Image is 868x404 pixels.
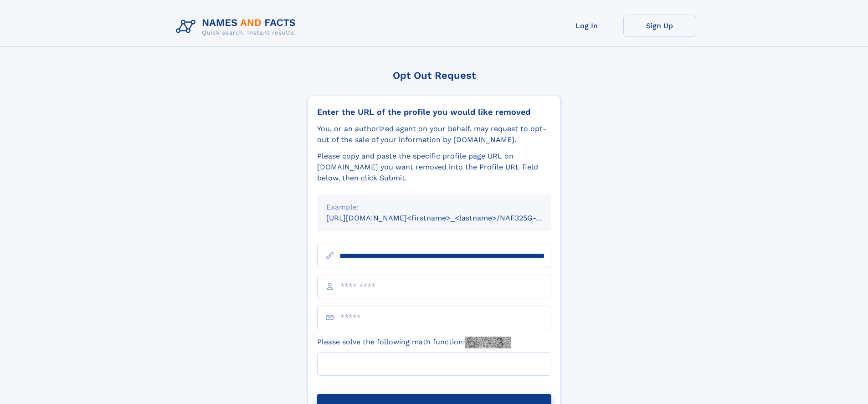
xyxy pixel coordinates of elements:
[317,107,551,117] div: Enter the URL of the profile you would like removed
[308,70,561,81] div: Opt Out Request
[317,151,551,184] div: Please copy and paste the specific profile page URL on [DOMAIN_NAME] you want removed into the Pr...
[550,15,623,37] a: Log In
[317,123,551,145] div: You, or an authorized agent on your behalf, may request to opt-out of the sale of your informatio...
[172,15,303,39] img: Logo Names and Facts
[326,202,542,213] div: Example:
[326,214,569,222] small: [URL][DOMAIN_NAME]<firstname>_<lastname>/NAF325G-xxxxxxxx
[317,337,511,348] label: Please solve the following math function:
[623,15,696,37] a: Sign Up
